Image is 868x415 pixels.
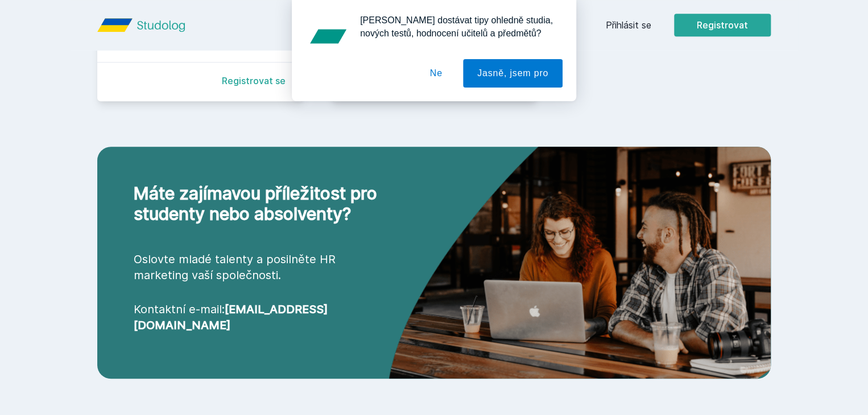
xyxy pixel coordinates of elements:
[416,59,457,88] button: Ne
[351,14,563,40] div: [PERSON_NAME] dostávat tipy ohledně studia, nových testů, hodnocení učitelů a předmětů?
[463,59,563,88] button: Jasně, jsem pro
[134,302,328,332] a: [EMAIL_ADDRESS][DOMAIN_NAME]
[388,108,771,379] img: cta-hero.png
[134,251,388,283] p: Oslovte mladé talenty a posilněte HR marketing vaší společnosti.
[134,183,388,224] h2: Máte zajímavou příležitost pro studenty nebo absolventy?
[134,301,388,333] p: Kontaktní e-mail:
[305,14,351,59] img: notification icon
